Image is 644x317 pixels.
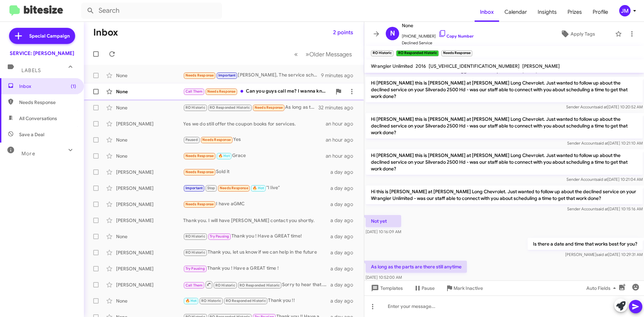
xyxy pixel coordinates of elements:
div: [PERSON_NAME] [116,201,183,208]
span: Needs Response [207,89,236,94]
div: a day ago [330,169,359,175]
div: Thank you, let us know if we can help in the future [183,249,330,256]
span: Needs Response [185,170,214,174]
nav: Page navigation example [290,47,356,61]
p: Hi this is [PERSON_NAME] at [PERSON_NAME] Long Chevrolet. Just wanted to follow up about the decl... [366,186,643,204]
span: RO Historic [215,283,235,287]
a: Calendar [499,2,532,22]
button: Next [302,47,356,61]
span: said at [595,104,607,109]
div: None [116,72,183,79]
button: Previous [290,47,302,61]
span: 🔥 Hot [185,299,197,303]
span: Try Pausing [210,234,229,239]
div: SERVICE: [PERSON_NAME] [10,50,74,57]
span: Pause [422,282,435,294]
button: 2 points [328,27,359,39]
span: Inbox [19,83,76,90]
span: [PHONE_NUMBER] [402,30,474,40]
a: Copy Number [438,34,474,39]
button: Apply Tags [543,28,612,40]
div: Grace [183,152,326,160]
div: None [116,233,183,240]
span: Sender Account [DATE] 10:21:10 AM [567,141,643,146]
span: Needs Response [220,186,248,190]
p: Hi [PERSON_NAME] this is [PERSON_NAME] at [PERSON_NAME] Long Chevrolet. Just wanted to follow up ... [366,113,643,139]
span: Needs Response [185,202,214,206]
p: Hi [PERSON_NAME] this is [PERSON_NAME] at [PERSON_NAME] Long Chevrolet. Just wanted to follow up ... [366,149,643,175]
span: 2016 [416,63,426,69]
div: [PERSON_NAME], The service scheduled was on our 2016 ford f150. We had to get a new battery for i... [183,71,321,79]
span: Auto Fields [586,282,619,294]
div: Thank you ! Have a GREAT time ! [183,265,330,272]
p: Hi [PERSON_NAME] this is [PERSON_NAME] at [PERSON_NAME] Long Chevrolet. Just wanted to follow up ... [366,77,643,102]
div: [PERSON_NAME] [116,265,183,272]
div: None [116,298,183,304]
div: Thank you ! Have a GREAT time! [183,232,330,240]
div: a day ago [330,233,359,240]
div: 9 minutes ago [321,72,359,79]
span: said at [596,252,608,257]
span: Sender Account [DATE] 10:21:04 AM [567,177,643,182]
span: said at [596,141,608,146]
small: Needs Response [441,50,472,56]
div: None [116,88,183,95]
span: None [402,21,474,30]
small: RO Historic [371,50,393,56]
span: Save a Deal [19,131,44,138]
div: None [116,104,183,111]
div: a day ago [330,298,359,304]
span: Sender Account [DATE] 10:15:16 AM [567,206,643,211]
span: 2 points [333,27,353,39]
span: [DATE] 10:52:00 AM [366,275,402,280]
div: [PERSON_NAME] [116,281,183,288]
span: Wrangler Unlimited [371,63,413,69]
span: (1) [71,83,76,90]
span: Apply Tags [571,28,595,40]
input: Search [81,3,222,19]
span: said at [596,177,607,182]
span: Insights [532,2,562,22]
div: Yes we do still offer the coupon books for services. [183,120,326,127]
div: a day ago [330,249,359,256]
div: [PERSON_NAME] [116,185,183,192]
div: Yes [183,136,326,144]
span: RO Historic [185,105,205,110]
div: a day ago [330,217,359,224]
span: « [294,50,298,58]
div: 32 minutes ago [318,104,359,111]
div: a day ago [330,201,359,208]
span: 🔥 Hot [218,154,230,158]
div: JM [619,5,631,16]
span: Try Pausing [185,266,205,271]
div: [PERSON_NAME] [116,169,183,175]
span: RO Historic [185,250,205,255]
div: I have aGMC [183,200,330,208]
span: Needs Response [255,105,283,110]
span: [PERSON_NAME] [DATE] 10:29:31 AM [565,252,643,257]
div: [PERSON_NAME] [116,249,183,256]
span: RO Historic [185,234,205,239]
a: Special Campaign [9,28,75,44]
div: "I live" [183,184,330,192]
a: Inbox [475,2,499,22]
span: Profile [587,2,613,22]
span: Stop [207,186,215,190]
span: Declined Service [402,40,474,46]
div: Can you guys call me? I wanna know how long it will take. I can come over this evening [183,88,332,95]
span: [US_VEHICLE_IDENTIFICATION_NUMBER] [429,63,520,69]
span: Needs Response [185,73,214,77]
span: said at [596,206,608,211]
button: Pause [408,282,440,294]
span: RO Responded Historic [210,105,250,110]
span: Paused [185,138,198,142]
span: [DATE] 10:16:09 AM [366,229,401,234]
div: [PERSON_NAME] [116,217,183,224]
div: Sold it [183,168,330,176]
span: Call Them [185,283,203,287]
span: N [390,28,395,39]
span: 🔥 Hot [253,186,264,190]
h1: Inbox [93,27,118,38]
button: JM [613,5,637,16]
span: Important [218,73,236,77]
